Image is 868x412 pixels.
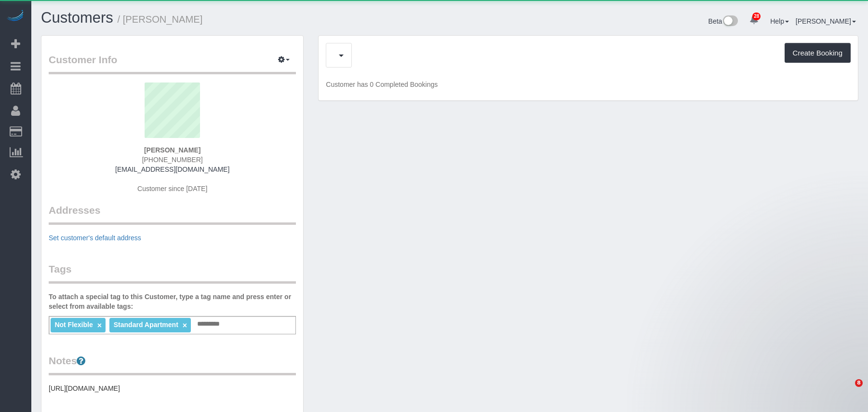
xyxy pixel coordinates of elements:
strong: [PERSON_NAME] [144,146,200,154]
a: [EMAIL_ADDRESS][DOMAIN_NAME] [115,165,229,173]
p: Customer has 0 Completed Bookings [326,80,851,89]
span: 8 [855,379,863,387]
iframe: Intercom live chat [835,379,858,402]
span: Customer since [DATE] [137,185,207,192]
a: × [183,321,187,330]
pre: [URL][DOMAIN_NAME] [49,384,296,393]
img: Automaid Logo [6,10,25,23]
legend: Notes [49,354,296,375]
label: To attach a special tag to this Customer, type a tag name and press enter or select from availabl... [49,292,296,311]
span: [PHONE_NUMBER] [142,156,203,164]
legend: Customer Info [49,53,296,74]
a: Set customer's default address [49,234,141,242]
small: / [PERSON_NAME] [118,14,203,25]
span: 28 [752,13,761,20]
a: Help [770,17,789,25]
a: Customers [41,9,113,26]
span: Standard Apartment [114,321,178,329]
a: [PERSON_NAME] [796,17,856,25]
a: 28 [745,10,763,31]
legend: Tags [49,262,296,284]
a: Beta [708,17,738,25]
button: Create Booking [785,43,851,63]
span: Not Flexible [54,321,93,329]
a: × [97,321,102,330]
img: New interface [722,15,738,28]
